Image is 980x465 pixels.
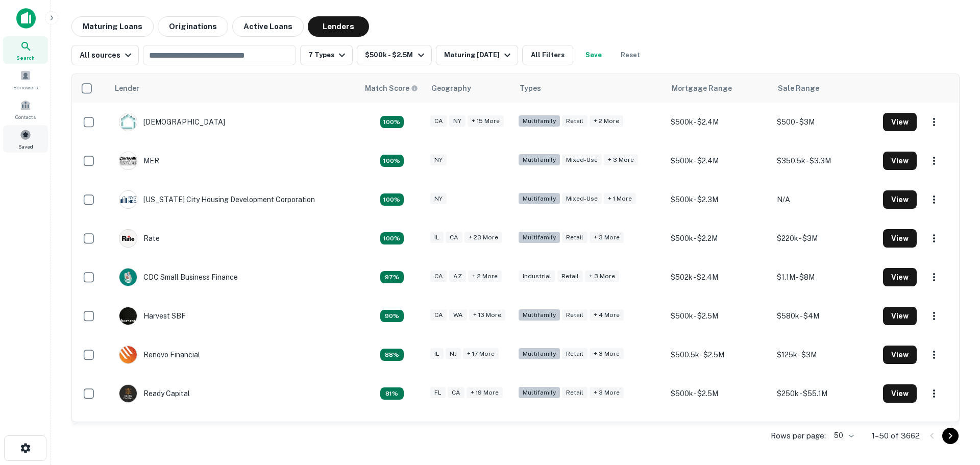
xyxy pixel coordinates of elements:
button: View [883,346,917,364]
button: View [883,384,917,403]
div: + 4 more [590,309,624,321]
td: $500 - $3M [772,103,878,141]
div: Mixed-Use [562,193,602,205]
td: $500k - $2.5M [666,413,772,452]
td: $580k - $4M [772,297,878,335]
div: + 3 more [590,232,624,243]
td: $500k - $2.3M [666,180,772,219]
div: NY [449,115,465,127]
div: NJ [446,348,461,360]
div: Multifamily [519,154,560,166]
a: Search [3,36,48,64]
div: Retail [562,232,587,243]
div: FL [430,387,446,399]
div: + 2 more [468,271,502,282]
td: $1.1M - $8M [772,258,878,297]
div: CA [430,271,447,282]
div: 50 [830,428,855,443]
div: Multifamily [519,115,560,127]
button: All Filters [522,45,573,65]
button: Go to next page [942,428,959,444]
div: Rate [119,229,160,248]
td: $500k - $2.4M [666,141,772,180]
th: Geography [425,74,513,103]
button: View [883,190,917,209]
div: Retail [557,271,583,282]
div: CA [446,232,462,243]
div: MER [119,152,159,170]
div: + 3 more [585,271,619,282]
img: capitalize-icon.png [16,8,36,29]
td: N/A [772,180,878,219]
img: picture [119,268,137,286]
a: Borrowers [3,66,48,93]
img: picture [119,346,137,363]
td: $325k - $3.1M [772,413,878,452]
iframe: Chat Widget [929,351,980,400]
div: All sources [80,49,134,61]
td: $250k - $55.1M [772,374,878,413]
div: Capitalize uses an advanced AI algorithm to match your search with the best lender. The match sco... [380,232,404,244]
div: WA [449,309,467,321]
div: + 2 more [590,115,623,127]
button: View [883,152,917,170]
div: Retail [562,115,587,127]
td: $500.5k - $2.5M [666,335,772,374]
div: Capitalize uses an advanced AI algorithm to match your search with the best lender. The match sco... [380,193,404,206]
button: Lenders [308,16,369,37]
th: Capitalize uses an advanced AI algorithm to match your search with the best lender. The match sco... [359,74,425,103]
span: Search [16,54,35,62]
div: + 3 more [590,387,624,399]
div: Multifamily [519,387,560,399]
div: CA [430,309,447,321]
div: AZ [449,271,466,282]
span: Borrowers [13,83,38,91]
a: Contacts [3,95,48,123]
button: 7 Types [300,45,353,65]
button: Active Loans [232,16,304,37]
img: picture [119,307,137,325]
th: Types [513,74,666,103]
a: Saved [3,125,48,153]
div: Capitalize uses an advanced AI algorithm to match your search with the best lender. The match sco... [365,83,418,94]
button: Maturing [DATE] [436,45,518,65]
div: Capitalize uses an advanced AI algorithm to match your search with the best lender. The match sco... [380,349,404,361]
img: picture [119,385,137,402]
div: NY [430,154,447,166]
div: Capitalize uses an advanced AI algorithm to match your search with the best lender. The match sco... [380,116,404,128]
button: Save your search to get updates of matches that match your search criteria. [577,45,610,65]
button: Maturing Loans [71,16,154,37]
div: IL [430,232,444,243]
td: $500k - $2.5M [666,297,772,335]
div: CDC Small Business Finance [119,268,238,286]
div: Capitalize uses an advanced AI algorithm to match your search with the best lender. The match sco... [380,271,404,283]
div: Multifamily [519,232,560,243]
td: $500k - $2.5M [666,374,772,413]
div: Renovo Financial [119,346,200,364]
div: + 3 more [604,154,638,166]
button: View [883,229,917,248]
div: Multifamily [519,193,560,205]
p: 1–50 of 3662 [872,430,920,442]
div: IL [430,348,444,360]
p: Rows per page: [771,430,826,442]
img: picture [119,230,137,247]
div: Lender [115,82,139,94]
td: $500k - $2.4M [666,103,772,141]
div: Retail [562,348,587,360]
div: Capitalize uses an advanced AI algorithm to match your search with the best lender. The match sco... [380,155,404,167]
div: CA [430,115,447,127]
div: Capitalize uses an advanced AI algorithm to match your search with the best lender. The match sco... [380,387,404,400]
div: Types [520,82,541,94]
div: Retail [562,309,587,321]
td: $125k - $3M [772,335,878,374]
div: Multifamily [519,309,560,321]
div: [US_STATE] City Housing Development Corporation [119,190,315,209]
div: [DEMOGRAPHIC_DATA] [119,113,225,131]
div: Harvest SBF [119,307,186,325]
span: Contacts [15,113,36,121]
